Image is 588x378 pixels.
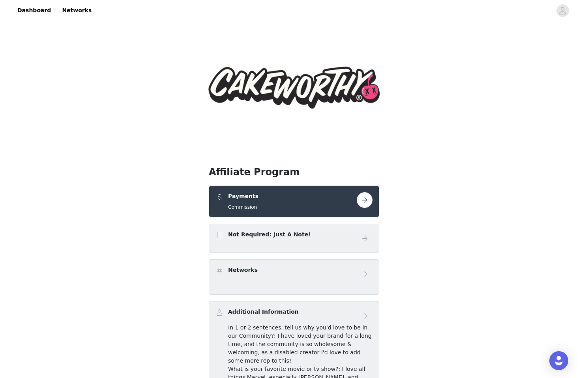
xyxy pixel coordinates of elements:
[209,185,379,217] div: Payments
[228,204,258,211] h5: Commission
[13,2,56,19] a: Dashboard
[228,192,258,200] h4: Payments
[228,308,299,316] h4: Additional Information
[228,230,311,239] h4: Not Required: Just A Note!
[549,351,568,370] div: Open Intercom Messenger
[559,4,566,17] div: avatar
[209,165,379,179] h1: Affiliate Program
[228,324,372,364] span: In 1 or 2 sentences, tell us why you'd love to be in our Community?: I have loved your brand for ...
[209,259,379,295] div: Networks
[228,266,258,274] h4: Networks
[57,2,96,19] a: Networks
[209,224,379,253] div: Not Required: Just A Note!
[199,17,389,159] img: campaign image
